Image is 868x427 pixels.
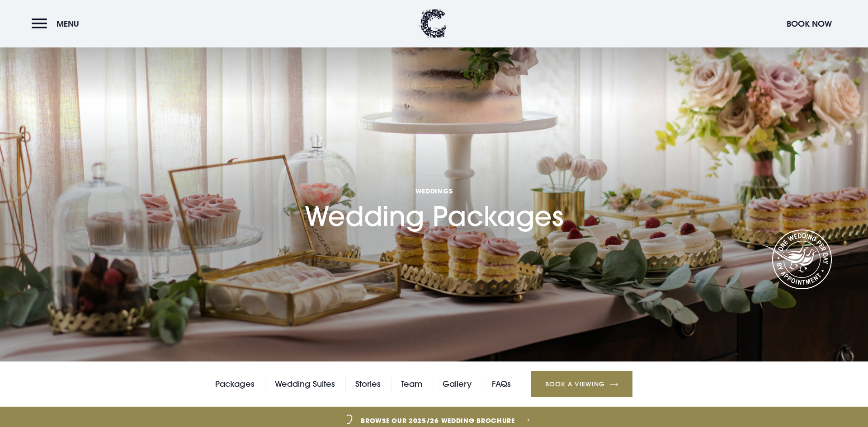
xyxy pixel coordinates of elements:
a: Packages [215,377,255,391]
a: Stories [355,377,381,391]
h1: Wedding Packages [305,134,563,232]
a: Team [401,377,422,391]
span: Weddings [305,187,563,195]
a: FAQs [492,377,511,391]
img: Clandeboye Lodge [420,9,447,38]
span: Menu [57,19,79,29]
button: Menu [32,14,84,33]
a: Wedding Suites [275,377,335,391]
a: Book a Viewing [531,371,632,397]
button: Book Now [782,14,836,33]
a: Gallery [443,377,472,391]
